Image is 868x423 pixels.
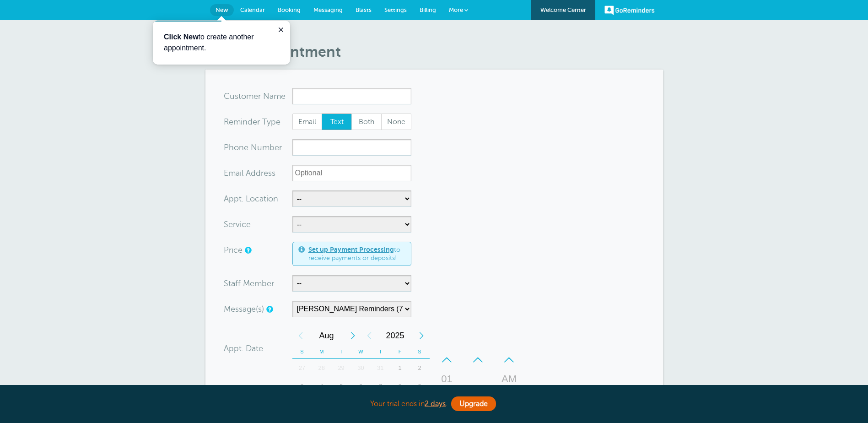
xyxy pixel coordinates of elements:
[331,359,351,377] div: 29
[425,400,446,408] a: 2 days
[390,377,410,396] div: Friday, August 8
[266,306,272,312] a: Simple templates and custom messages will use the reminder schedule set under Settings > Reminder...
[451,396,496,411] a: Upgrade
[313,6,343,13] span: Messaging
[312,359,331,377] div: 28
[224,88,292,104] div: ame
[240,6,265,13] span: Calendar
[293,114,322,130] span: Email
[224,344,263,352] label: Appt. Date
[292,359,312,377] div: Sunday, July 27
[308,246,394,253] a: Set up Payment Processing
[312,345,331,359] th: M
[381,114,411,130] label: None
[351,377,371,396] div: Wednesday, August 6
[351,345,371,359] th: W
[322,114,352,130] label: Text
[331,345,351,359] th: T
[312,377,331,396] div: Monday, August 4
[224,246,243,254] label: Price
[377,326,413,345] span: 2025
[361,326,377,345] div: Previous Year
[245,247,250,253] a: An optional price for the appointment. If you set a price, you can include a payment link in your...
[224,143,239,152] span: Pho
[352,114,381,130] span: Both
[410,377,430,396] div: Saturday, August 9
[278,6,301,13] span: Booking
[308,246,405,262] span: to receive payments or deposits!
[436,370,458,388] div: 01
[292,377,312,396] div: 3
[420,6,436,13] span: Billing
[390,377,410,396] div: 8
[331,359,351,377] div: Tuesday, July 29
[413,326,430,345] div: Next Year
[390,359,410,377] div: Friday, August 1
[371,345,390,359] th: T
[351,359,371,377] div: 30
[292,326,309,345] div: Previous Month
[292,165,411,181] input: Optional
[351,114,382,130] label: Both
[292,114,323,130] label: Email
[371,377,390,396] div: Thursday, August 7
[410,359,430,377] div: 2
[153,21,290,65] iframe: tooltip
[449,6,463,13] span: More
[410,345,430,359] th: S
[351,359,371,377] div: Wednesday, July 30
[224,279,274,287] label: Staff Member
[331,377,351,396] div: Tuesday, August 5
[312,359,331,377] div: Monday, July 28
[309,326,345,345] span: August
[292,377,312,396] div: Sunday, August 3
[239,143,262,152] span: ne Nu
[238,92,270,100] span: tomer N
[410,377,430,396] div: 9
[390,359,410,377] div: 1
[224,195,278,203] label: Appt. Location
[371,377,390,396] div: 7
[390,345,410,359] th: F
[224,305,264,313] label: Message(s)
[224,169,240,177] span: Ema
[382,114,411,130] span: None
[345,326,361,345] div: Next Month
[240,169,261,177] span: il Add
[498,370,520,388] div: AM
[205,394,663,414] div: Your trial ends in .
[224,118,280,126] label: Reminder Type
[292,359,312,377] div: 27
[216,6,228,13] span: New
[351,377,371,396] div: 6
[224,165,292,181] div: ress
[224,220,251,228] label: Service
[210,4,234,16] a: New
[356,6,372,13] span: Blasts
[410,359,430,377] div: Saturday, August 2
[312,377,331,396] div: 4
[322,114,351,130] span: Text
[371,359,390,377] div: 31
[224,92,238,100] span: Cus
[371,359,390,377] div: Thursday, July 31
[331,377,351,396] div: 5
[384,6,407,13] span: Settings
[292,345,312,359] th: S
[224,139,292,156] div: mber
[215,43,663,60] h1: New Appointment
